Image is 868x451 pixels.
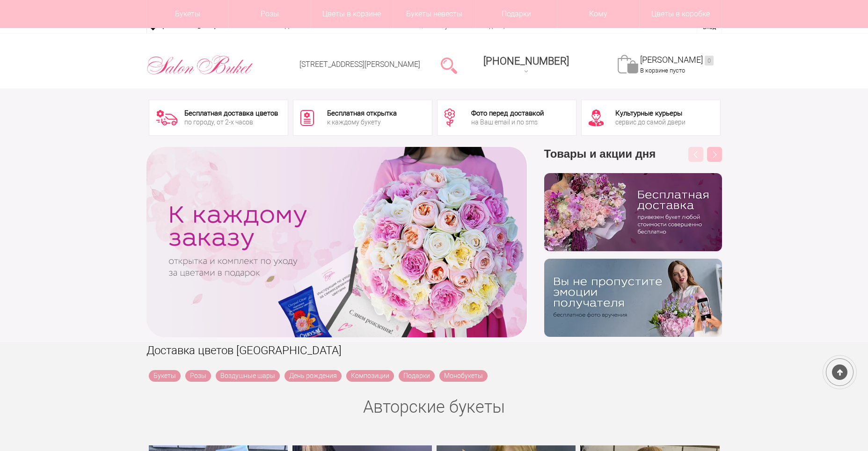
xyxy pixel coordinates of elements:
[299,60,420,69] a: [STREET_ADDRESS][PERSON_NAME]
[640,55,714,65] a: [PERSON_NAME]
[146,342,722,359] h1: Доставка цветов [GEOGRAPHIC_DATA]
[471,119,544,125] div: на Ваш email и по sms
[483,55,569,67] span: [PHONE_NUMBER]
[439,370,488,382] a: Монобукеты
[149,370,181,382] a: Букеты
[184,119,278,125] div: по городу, от 2-х часов
[544,173,722,251] img: hpaj04joss48rwypv6hbykmvk1dj7zyr.png.webp
[346,370,394,382] a: Композиции
[615,110,686,117] div: Культурные курьеры
[478,52,575,79] a: [PHONE_NUMBER]
[327,119,397,125] div: к каждому букету
[284,370,342,382] a: День рождения
[146,53,254,77] img: Цветы Нижний Новгород
[615,119,686,125] div: сервис до самой двери
[707,147,722,162] button: Next
[327,110,397,117] div: Бесплатная открытка
[471,110,544,117] div: Фото перед доставкой
[184,110,278,117] div: Бесплатная доставка цветов
[216,370,280,382] a: Воздушные шары
[363,397,505,417] a: Авторские букеты
[399,370,435,382] a: Подарки
[544,147,722,173] h3: Товары и акции дня
[544,259,722,337] img: v9wy31nijnvkfycrkduev4dhgt9psb7e.png.webp
[705,56,714,65] ins: 0
[640,67,685,74] span: В корзине пусто
[185,370,211,382] a: Розы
